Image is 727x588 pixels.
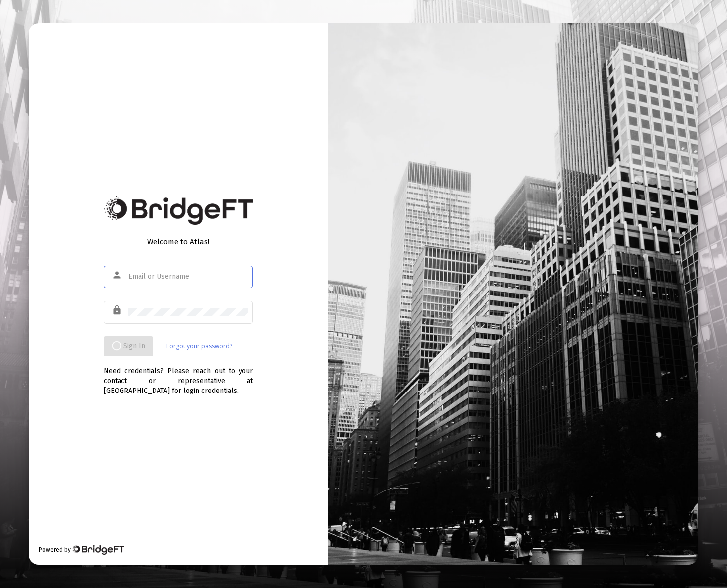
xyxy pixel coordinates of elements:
[112,304,123,316] mat-icon: lock
[72,545,124,555] img: Bridge Financial Technology Logo
[104,336,153,356] button: Sign In
[112,269,123,281] mat-icon: person
[104,196,253,225] img: Bridge Financial Technology Logo
[39,545,124,555] div: Powered by
[166,341,232,351] a: Forgot your password?
[104,237,253,247] div: Welcome to Atlas!
[104,356,253,396] div: Need credentials? Please reach out to your contact or representative at [GEOGRAPHIC_DATA] for log...
[128,273,248,281] input: Email or Username
[112,342,145,350] span: Sign In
